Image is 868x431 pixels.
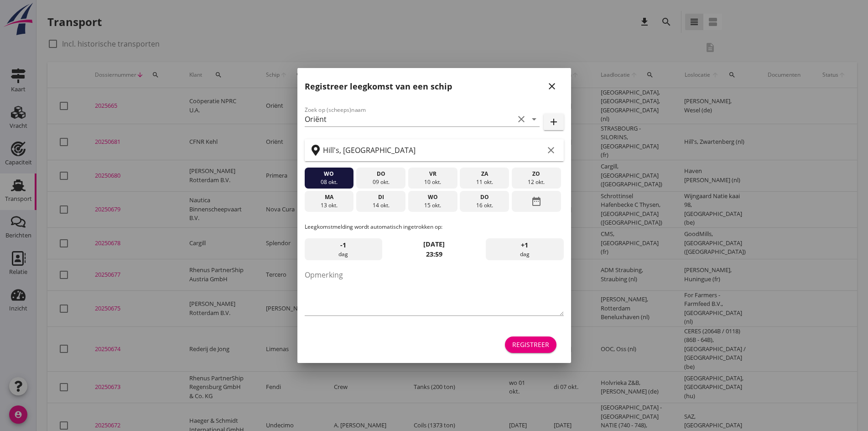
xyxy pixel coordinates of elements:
div: do [462,193,507,201]
div: vr [410,170,455,178]
textarea: Opmerking [305,268,564,315]
div: 12 okt. [514,178,559,186]
i: add [548,116,559,127]
i: clear [516,114,527,125]
i: date_range [531,193,542,210]
div: di [359,193,403,201]
div: do [359,170,403,178]
div: wo [307,170,351,178]
div: 16 okt. [462,201,507,210]
div: wo [410,193,455,201]
div: dag [486,238,563,260]
i: clear [546,145,556,156]
div: 08 okt. [307,178,351,186]
strong: [DATE] [423,240,445,248]
input: Zoek op (scheeps)naam [305,112,514,126]
div: zo [514,170,559,178]
div: 13 okt. [307,201,351,210]
p: Leegkomstmelding wordt automatisch ingetrokken op: [305,223,564,231]
div: 15 okt. [410,201,455,210]
div: dag [305,238,382,260]
input: Zoek op terminal of plaats [323,143,544,158]
span: -1 [340,240,346,250]
div: 11 okt. [462,178,507,186]
i: arrow_drop_down [529,114,540,125]
button: Registreer [505,336,556,353]
i: close [546,81,557,92]
div: 09 okt. [359,178,403,186]
div: Registreer [512,340,549,349]
h2: Registreer leegkomst van een schip [305,80,452,93]
span: +1 [521,240,528,250]
div: ma [307,193,351,201]
div: 14 okt. [359,201,403,210]
strong: 23:59 [426,250,442,258]
div: 10 okt. [410,178,455,186]
div: za [462,170,507,178]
